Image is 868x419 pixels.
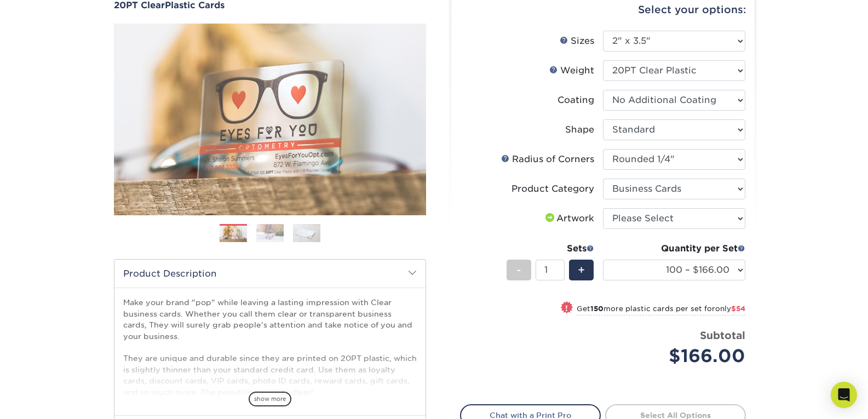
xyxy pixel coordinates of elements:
strong: Subtotal [700,329,745,341]
span: only [715,305,745,313]
div: Shape [565,123,594,136]
div: Radius of Corners [501,153,594,166]
img: Plastic Cards 01 [220,225,247,244]
span: ! [565,302,568,314]
span: + [578,262,585,278]
span: - [516,262,521,278]
div: Weight [549,64,594,77]
img: 20PT Clear 01 [114,12,426,227]
div: Open Intercom Messenger [831,382,857,408]
small: Get more plastic cards per set for [577,305,745,315]
div: $166.00 [611,343,745,369]
img: Plastic Cards 02 [256,223,284,243]
div: Artwork [543,212,594,225]
div: Sizes [560,35,594,48]
div: Coating [557,94,594,107]
img: Plastic Cards 03 [293,223,320,243]
span: show more [249,392,291,406]
div: Sets [507,242,594,255]
h2: Product Description [114,260,426,288]
div: Quantity per Set [603,242,745,255]
strong: 150 [590,305,603,313]
div: Product Category [511,182,594,196]
span: $54 [731,305,745,313]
